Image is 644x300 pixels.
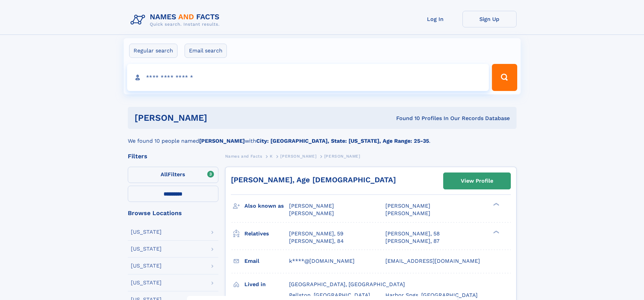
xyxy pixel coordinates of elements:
div: Browse Locations [128,210,218,216]
h3: Relatives [244,228,289,239]
label: Email search [185,44,227,58]
span: [PERSON_NAME] [289,210,334,216]
div: We found 10 people named with . [128,129,517,145]
span: [GEOGRAPHIC_DATA], [GEOGRAPHIC_DATA] [289,281,405,287]
div: [US_STATE] [131,280,162,285]
a: [PERSON_NAME], Age [DEMOGRAPHIC_DATA] [231,176,396,184]
span: [PERSON_NAME] [280,154,316,159]
a: [PERSON_NAME], 87 [385,237,439,245]
h3: Also known as [244,200,289,212]
div: Found 10 Profiles In Our Records Database [302,115,510,122]
a: [PERSON_NAME], 59 [289,230,343,237]
span: [EMAIL_ADDRESS][DOMAIN_NAME] [385,258,480,264]
a: Names and Facts [225,152,262,160]
div: View Profile [461,173,493,189]
div: [US_STATE] [131,229,162,235]
input: search input [127,64,489,91]
h3: Lived in [244,279,289,290]
span: K [270,154,273,159]
span: [PERSON_NAME] [289,203,334,209]
label: Regular search [129,44,177,58]
span: [PERSON_NAME] [324,154,360,159]
div: [US_STATE] [131,263,162,269]
b: [PERSON_NAME] [199,138,245,144]
span: Harbor Spgs, [GEOGRAPHIC_DATA] [385,292,478,298]
a: [PERSON_NAME], 84 [289,237,344,245]
div: ❯ [492,202,500,207]
span: All [161,171,168,178]
span: [PERSON_NAME] [385,210,430,216]
span: Pellston, [GEOGRAPHIC_DATA] [289,292,370,298]
h1: [PERSON_NAME] [135,114,302,122]
img: Logo Names and Facts [128,11,225,29]
div: [US_STATE] [131,246,162,252]
a: [PERSON_NAME] [280,152,316,160]
div: ❯ [492,230,500,234]
label: Filters [128,167,218,183]
span: [PERSON_NAME] [385,203,430,209]
a: K [270,152,273,160]
a: Log In [408,11,462,27]
a: [PERSON_NAME], 58 [385,230,440,237]
button: Search Button [492,64,517,91]
a: Sign Up [462,11,517,27]
a: View Profile [444,173,510,189]
div: Filters [128,153,218,159]
h3: Email [244,255,289,267]
b: City: [GEOGRAPHIC_DATA], State: [US_STATE], Age Range: 25-35 [256,138,429,144]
